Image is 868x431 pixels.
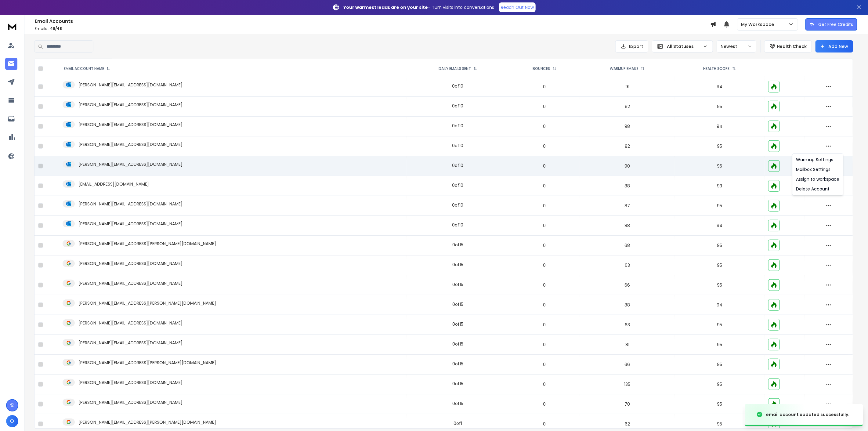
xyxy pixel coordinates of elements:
td: 68 [580,236,675,255]
p: [PERSON_NAME][EMAIL_ADDRESS][PERSON_NAME][DOMAIN_NAME] [78,300,216,306]
div: Mailbox Settings [794,165,842,174]
p: [PERSON_NAME][EMAIL_ADDRESS][DOMAIN_NAME] [78,340,183,346]
p: 0 [513,143,576,149]
p: [PERSON_NAME][EMAIL_ADDRESS][DOMAIN_NAME] [78,121,183,128]
p: 0 [513,302,576,308]
div: 0 of 10 [452,83,463,89]
td: 94 [675,295,765,315]
div: 0 of 10 [452,182,463,188]
td: 95 [675,136,765,156]
p: 0 [513,84,576,90]
span: O [6,415,18,427]
p: Health Check [777,43,807,49]
td: 95 [675,236,765,255]
strong: Your warmest leads are on your site [343,4,428,10]
button: Export [615,40,648,53]
p: [PERSON_NAME][EMAIL_ADDRESS][DOMAIN_NAME] [78,320,183,326]
div: 0 of 15 [452,361,463,367]
p: [PERSON_NAME][EMAIL_ADDRESS][DOMAIN_NAME] [78,161,183,167]
p: 0 [513,361,576,368]
td: 95 [675,315,765,335]
p: [PERSON_NAME][EMAIL_ADDRESS][DOMAIN_NAME] [78,141,183,147]
p: 0 [513,322,576,328]
p: [PERSON_NAME][EMAIL_ADDRESS][PERSON_NAME][DOMAIN_NAME] [78,419,216,425]
p: 0 [513,183,576,189]
p: [PERSON_NAME][EMAIL_ADDRESS][PERSON_NAME][DOMAIN_NAME] [78,360,216,366]
p: 0 [513,103,576,110]
div: 0 of 15 [452,321,463,327]
p: 0 [513,401,576,407]
td: 66 [580,355,675,375]
p: 0 [513,262,576,268]
p: 0 [513,223,576,229]
p: 0 [513,282,576,288]
div: 0 of 15 [452,400,463,407]
p: BOUNCES [533,66,550,71]
div: 0 of 10 [452,143,463,149]
td: 95 [675,394,765,414]
p: 0 [513,342,576,348]
p: [PERSON_NAME][EMAIL_ADDRESS][DOMAIN_NAME] [78,379,183,386]
div: EMAIL ACCOUNT NAME [64,66,110,71]
td: 88 [580,295,675,315]
td: 94 [675,77,765,97]
p: 0 [513,421,576,427]
td: 63 [580,255,675,275]
p: WARMUP EMAILS [610,66,638,71]
p: DAILY EMAILS SENT [439,66,471,71]
p: All Statuses [667,43,700,49]
p: [PERSON_NAME][EMAIL_ADDRESS][DOMAIN_NAME] [78,260,183,266]
div: 0 of 10 [452,123,463,129]
div: 0 of 10 [452,202,463,208]
td: 95 [675,375,765,394]
td: 95 [675,355,765,375]
td: 94 [675,117,765,136]
td: 95 [675,97,765,117]
p: [PERSON_NAME][EMAIL_ADDRESS][DOMAIN_NAME] [78,82,183,88]
td: 63 [580,315,675,335]
div: 0 of 10 [452,103,463,109]
p: [PERSON_NAME][EMAIL_ADDRESS][DOMAIN_NAME] [78,280,183,286]
p: Reach Out Now [501,4,534,10]
td: 95 [675,156,765,176]
span: 48 / 48 [50,26,62,31]
td: 88 [580,216,675,236]
div: 0 of 15 [452,301,463,307]
p: [PERSON_NAME][EMAIL_ADDRESS][DOMAIN_NAME] [78,221,183,227]
td: 135 [580,375,675,394]
div: Assign to workspace [794,174,842,184]
td: 94 [675,216,765,236]
p: HEALTH SCORE [703,66,730,71]
div: 0 of 15 [452,262,463,268]
td: 95 [675,275,765,295]
h1: Email Accounts [35,18,710,25]
p: Emails : [35,26,710,31]
td: 95 [675,255,765,275]
div: 0 of 15 [452,341,463,347]
p: – Turn visits into conversations [343,4,494,10]
p: [PERSON_NAME][EMAIL_ADDRESS][PERSON_NAME][DOMAIN_NAME] [78,241,216,247]
div: 0 of 1 [454,420,462,426]
div: 0 of 10 [452,162,463,168]
div: 0 of 15 [452,381,463,387]
div: 0 of 15 [452,281,463,288]
p: 0 [513,381,576,387]
p: [PERSON_NAME][EMAIL_ADDRESS][DOMAIN_NAME] [78,399,183,405]
td: 87 [580,196,675,216]
td: 91 [580,77,675,97]
div: Warmup Settings [794,155,842,165]
td: 70 [580,394,675,414]
div: 0 of 10 [452,222,463,228]
p: 0 [513,242,576,248]
td: 82 [580,136,675,156]
p: [PERSON_NAME][EMAIL_ADDRESS][DOMAIN_NAME] [78,102,183,108]
td: 98 [580,117,675,136]
p: [PERSON_NAME][EMAIL_ADDRESS][DOMAIN_NAME] [78,201,183,207]
p: My Workspace [741,21,776,27]
td: 95 [675,196,765,216]
p: [EMAIL_ADDRESS][DOMAIN_NAME] [78,181,149,187]
td: 81 [580,335,675,355]
p: 0 [513,123,576,129]
td: 92 [580,97,675,117]
p: 0 [513,163,576,169]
